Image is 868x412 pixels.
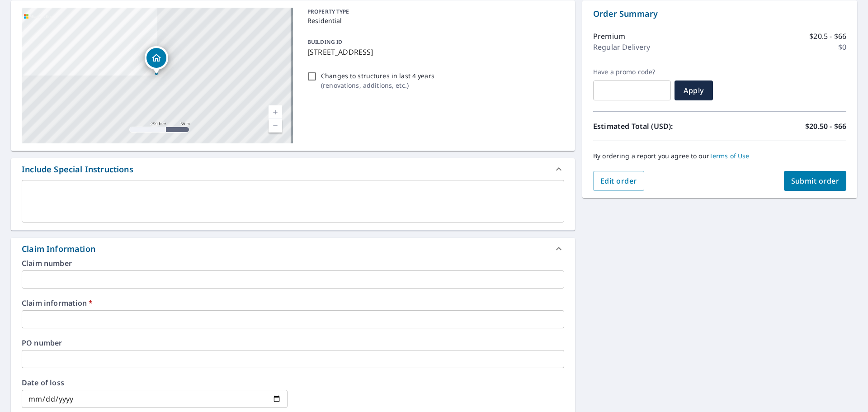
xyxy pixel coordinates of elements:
span: Submit order [791,176,840,186]
a: Current Level 17, Zoom In [269,105,282,119]
label: Claim number [22,260,564,267]
p: BUILDING ID [307,38,342,46]
p: $20.5 - $66 [809,31,846,42]
p: Estimated Total (USD): [593,121,720,132]
p: Premium [593,31,625,42]
label: Claim information [22,299,564,307]
span: Apply [682,85,706,95]
p: Changes to structures in last 4 years [321,71,434,81]
div: Include Special Instructions [22,163,133,175]
label: Have a promo code? [593,68,671,76]
button: Submit order [784,171,847,191]
div: Claim Information [11,238,575,260]
p: Residential [307,16,561,25]
label: Date of loss [22,379,288,386]
p: [STREET_ADDRESS] [307,47,561,57]
a: Terms of Use [709,152,750,160]
div: Dropped pin, building 1, Residential property, 114 W Bessemer Ave Greensboro, NC 27401 [145,46,168,74]
p: Regular Delivery [593,42,650,52]
span: Edit order [600,176,637,186]
p: $0 [838,42,846,52]
p: PROPERTY TYPE [307,8,561,16]
label: PO number [22,339,564,346]
p: Order Summary [593,8,846,20]
div: Include Special Instructions [11,158,575,180]
p: $20.50 - $66 [805,121,846,132]
p: By ordering a report you agree to our [593,152,846,160]
div: Claim Information [22,243,95,255]
p: ( renovations, additions, etc. ) [321,81,434,90]
a: Current Level 17, Zoom Out [269,119,282,133]
button: Apply [675,81,713,100]
button: Edit order [593,171,644,191]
